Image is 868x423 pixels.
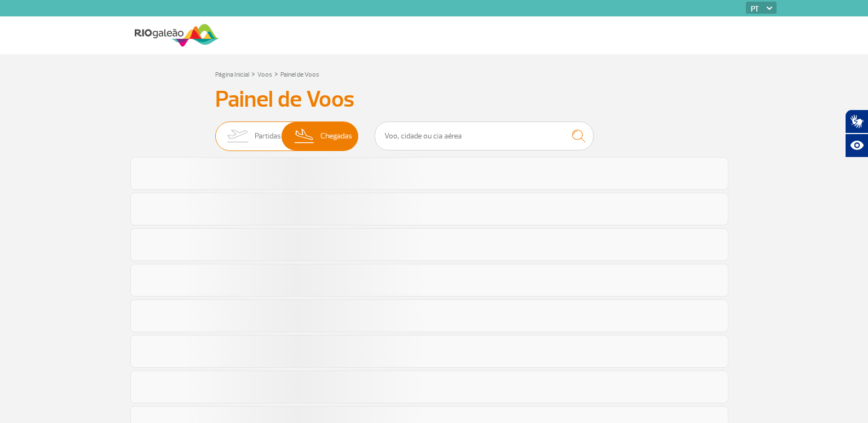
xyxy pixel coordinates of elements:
[845,109,868,158] div: Plugin de acessibilidade da Hand Talk.
[220,122,255,150] img: slider-embarque
[257,71,272,79] a: Voos
[845,109,868,134] button: Abrir tradutor de língua de sinais.
[320,122,352,150] span: Chegadas
[274,67,278,80] a: >
[255,122,281,150] span: Partidas
[215,86,653,113] h3: Painel de Voos
[251,67,255,80] a: >
[375,121,594,150] input: Voo, cidade ou cia aérea
[215,71,249,79] a: Página Inicial
[845,134,868,158] button: Abrir recursos assistivos.
[280,71,319,79] a: Painel de Voos
[289,122,321,150] img: slider-desembarque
